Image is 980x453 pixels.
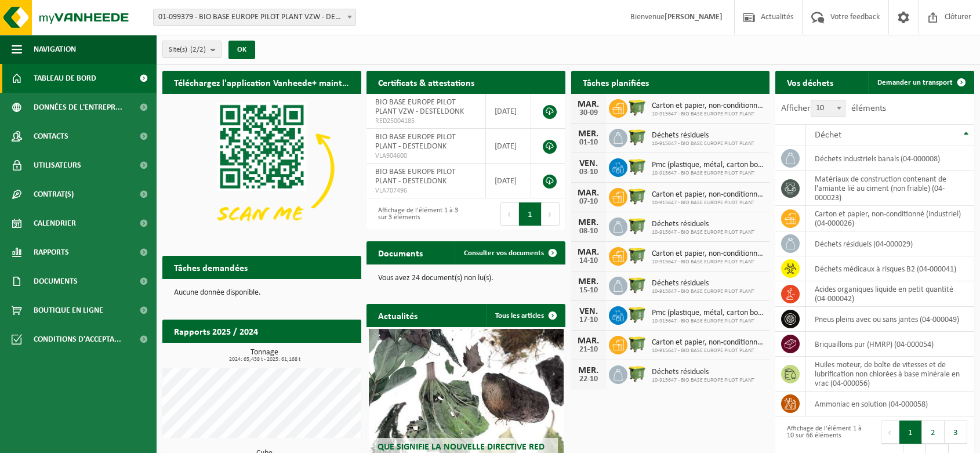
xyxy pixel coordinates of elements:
[652,338,764,347] span: Carton et papier, non-conditionné (industriel)
[455,241,564,264] a: Consulter vos documents
[375,98,464,116] span: BIO BASE EUROPE PILOT PLANT VZW - DESTELDONK
[577,139,600,147] div: 01-10
[577,336,600,346] div: MAR.
[486,304,564,327] a: Tous les articles
[162,256,259,278] h2: Tâches demandées
[464,249,544,257] span: Consulter vos documents
[806,206,974,231] td: carton et papier, non-conditionné (industriel) (04-000026)
[577,248,600,257] div: MAR.
[806,171,974,206] td: matériaux de construction contenant de l'amiante lié au ciment (non friable) (04-000023)
[577,129,600,139] div: MER.
[806,332,974,357] td: briquaillons pur (HMRP) (04-000054)
[652,140,754,147] span: 10-915647 - BIO BASE EUROPE PILOT PLANT
[34,64,96,93] span: Tableau de bord
[781,104,886,113] label: Afficher éléments
[577,189,600,198] div: MAR.
[627,245,647,265] img: WB-1100-HPE-GN-50
[34,296,103,325] span: Boutique en ligne
[811,100,845,117] span: 10
[806,146,974,171] td: déchets industriels banals (04-000008)
[174,289,350,297] p: Aucune donnée disponible.
[577,227,600,235] div: 08-10
[627,97,647,117] img: WB-1100-HPE-GN-50
[500,202,519,226] button: Previous
[577,218,600,227] div: MER.
[577,366,600,375] div: MER.
[486,129,531,164] td: [DATE]
[34,209,76,238] span: Calendrier
[868,71,973,94] a: Demander un transport
[168,357,361,363] span: 2024: 65,438 t - 2025: 61,168 t
[375,168,456,186] span: BIO BASE EUROPE PILOT PLANT - DESTELDONK
[486,164,531,198] td: [DATE]
[228,41,255,59] button: OK
[652,347,764,354] span: 10-915647 - BIO BASE EUROPE PILOT PLANT
[652,220,754,229] span: Déchets résiduels
[652,259,764,266] span: 10-915647 - BIO BASE EUROPE PILOT PLANT
[577,277,600,287] div: MER.
[162,94,361,243] img: Download de VHEPlus App
[260,342,360,365] a: Consulter les rapports
[652,229,754,236] span: 10-915647 - BIO BASE EUROPE PILOT PLANT
[627,186,647,206] img: WB-1100-HPE-GN-50
[378,274,554,282] p: Vous avez 24 document(s) non lu(s).
[652,318,764,325] span: 10-915647 - BIO BASE EUROPE PILOT PLANT
[519,202,542,226] button: 1
[652,111,764,118] span: 10-915647 - BIO BASE EUROPE PILOT PLANT
[577,346,600,354] div: 21-10
[665,13,723,21] strong: [PERSON_NAME]
[162,320,270,342] h2: Rapports 2025 / 2024
[627,334,647,354] img: WB-1100-HPE-GN-50
[652,377,754,384] span: 10-915647 - BIO BASE EUROPE PILOT PLANT
[806,281,974,307] td: acides organiques liquide en petit quantité (04-000042)
[811,100,845,117] span: 10
[945,421,967,444] button: 3
[627,157,647,176] img: WB-1100-HPE-GN-50
[372,201,460,227] div: Affichage de l'élément 1 à 3 sur 3 éléments
[577,316,600,324] div: 17-10
[375,133,456,151] span: BIO BASE EUROPE PILOT PLANT - DESTELDONK
[577,375,600,383] div: 22-10
[652,368,754,377] span: Déchets résiduels
[899,421,922,444] button: 1
[877,79,953,86] span: Demander un transport
[190,46,206,53] count: (2/2)
[775,71,845,93] h2: Vos déchets
[652,170,764,177] span: 10-915647 - BIO BASE EUROPE PILOT PLANT
[652,161,764,170] span: Pmc (plastique, métal, carton boisson) (industriel)
[366,71,486,93] h2: Certificats & attestations
[652,102,764,111] span: Carton et papier, non-conditionné (industriel)
[162,41,222,58] button: Site(s)(2/2)
[577,257,600,265] div: 14-10
[652,249,764,259] span: Carton et papier, non-conditionné (industriel)
[375,151,476,161] span: VLA904600
[153,9,356,26] span: 01-099379 - BIO BASE EUROPE PILOT PLANT VZW - DESTELDONK
[34,325,121,354] span: Conditions d'accepta...
[577,287,600,295] div: 15-10
[34,35,76,64] span: Navigation
[627,364,647,383] img: WB-1100-HPE-GN-50
[627,127,647,147] img: WB-1100-HPE-GN-50
[577,168,600,176] div: 03-10
[375,186,476,195] span: VLA707496
[571,71,660,93] h2: Tâches planifiées
[652,309,764,318] span: Pmc (plastique, métal, carton boisson) (industriel)
[34,238,69,267] span: Rapports
[806,307,974,332] td: pneus pleins avec ou sans jantes (04-000049)
[577,159,600,168] div: VEN.
[806,256,974,281] td: déchets médicaux à risques B2 (04-000041)
[366,241,434,264] h2: Documents
[34,151,81,180] span: Utilisateurs
[922,421,945,444] button: 2
[168,349,361,363] h3: Tonnage
[577,100,600,109] div: MAR.
[652,200,764,206] span: 10-915647 - BIO BASE EUROPE PILOT PLANT
[154,9,355,26] span: 01-099379 - BIO BASE EUROPE PILOT PLANT VZW - DESTELDONK
[34,180,74,209] span: Contrat(s)
[652,190,764,200] span: Carton et papier, non-conditionné (industriel)
[162,71,361,93] h2: Téléchargez l'application Vanheede+ maintenant!
[652,131,754,140] span: Déchets résiduels
[169,41,206,59] span: Site(s)
[486,94,531,129] td: [DATE]
[34,93,122,122] span: Données de l'entrepr...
